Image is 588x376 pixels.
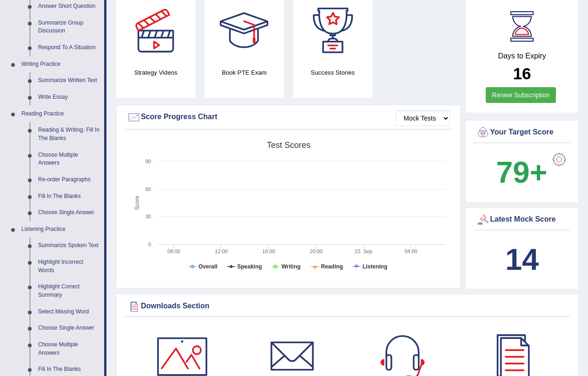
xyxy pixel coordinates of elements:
h4: Strategy Videos [116,68,195,77]
a: Summarize Written Text [34,72,104,89]
div: Latest Mock Score [476,213,568,227]
a: Write Essay [34,89,104,106]
tspan: 22. Sep [355,249,372,254]
tspan: Score [134,196,140,210]
h4: Book PTE Exam [205,68,284,77]
div: Downloads Section [127,300,568,313]
text: 30 [145,214,151,219]
b: 14 [505,242,539,276]
b: 16 [513,64,531,83]
div: Score Progress Chart [127,110,450,124]
text: 0 [148,242,151,247]
a: Re-order Paragraphs [34,172,104,188]
a: Choose Single Answer [34,204,104,221]
h4: Success Stories [293,68,372,77]
a: Highlight Correct Summary [34,279,104,303]
h4: Days to Expiry [476,52,568,60]
text: 90 [145,159,151,164]
a: Choose Multiple Answers [34,337,104,361]
tspan: Test scores [267,140,311,150]
a: Listening Practice [17,221,104,238]
a: Writing Practice [17,56,104,73]
a: Reading & Writing: Fill In The Blanks [34,122,104,147]
tspan: Listening [363,263,387,270]
tspan: Speaking [237,263,262,270]
a: Renew Subscription [486,87,556,103]
text: 04:00 [404,249,417,254]
text: 60 [145,186,151,192]
a: Choose Single Answer [34,320,104,337]
tspan: Writing [281,263,300,270]
div: Your Target Score [476,126,568,140]
a: Fill In The Blanks [34,188,104,205]
text: 08:00 [167,249,180,254]
a: Summarize Group Discussion [34,15,104,39]
a: Summarize Spoken Text [34,237,104,254]
tspan: Reading [321,263,343,270]
a: Highlight Incorrect Words [34,254,104,279]
a: Respond To A Situation [34,39,104,56]
a: Choose Multiple Answers [34,147,104,172]
tspan: Overall [198,263,218,270]
b: 79+ [496,155,547,189]
text: 20:00 [310,249,323,254]
a: Select Missing Word [34,304,104,320]
text: 12:00 [215,249,228,254]
text: 16:00 [262,249,275,254]
a: Reading Practice [17,106,104,122]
